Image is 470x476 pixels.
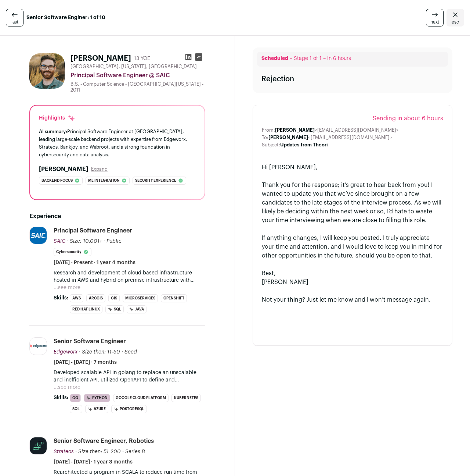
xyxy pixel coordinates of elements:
[127,305,147,313] li: Java
[426,9,444,26] a: next
[104,238,105,245] span: ·
[171,394,201,402] li: Kubernetes
[54,337,126,345] div: Senior Software Engineer
[54,239,65,244] span: SAIC
[262,234,443,260] div: If anything changes, I will keep you posted. I truly appreciate your time and attention, and I wo...
[29,212,205,221] h2: Experience
[261,74,294,84] div: Rejection
[268,135,392,141] dd: <[EMAIL_ADDRESS][DOMAIN_NAME]>
[54,369,205,384] p: Developed scalable API in golang to replace an unscalable and inefficient API, utilized OpenAPI t...
[262,135,268,141] dt: To:
[41,177,73,184] span: Backend focus
[262,295,443,304] div: Not your thing? Just let me know and I won’t message again.
[39,129,67,134] span: AI summary:
[262,269,443,278] div: Best,
[30,344,47,347] img: 79aed1209776fa4b525290609b861dffd368ce8f30a8730fe1967b2d29b9ca02.png
[54,449,74,454] span: Strateos
[84,394,110,402] li: Python
[75,449,121,454] span: · Size then: 51-200
[135,177,176,184] span: Security experience
[134,55,150,62] div: 13 YOE
[106,239,122,244] span: Public
[280,142,328,147] b: Updates from Theori
[446,9,464,26] a: Close
[39,165,88,174] h2: [PERSON_NAME]
[430,19,439,25] span: next
[29,53,65,89] img: 6f3d3439782299f59c4928d37674f7864b5449d1e3be20beefce751714a87c49.jpg
[70,71,205,80] div: Principal Software Engineer @ SAIC
[11,19,18,25] span: last
[327,56,351,61] span: In 6 hours
[54,227,132,235] div: Principal Software Engineer
[6,9,23,26] a: last
[111,405,147,413] li: PostgreSQL
[91,166,108,172] button: Expand
[124,349,137,355] span: Seed
[452,19,459,25] span: esc
[54,394,68,401] span: Skills:
[54,269,205,284] p: Research and development of cloud based infrastructure hosted in AWS and hybrid on premise infras...
[262,127,275,133] dt: From:
[54,248,91,256] li: Cybersecurity
[54,384,80,391] button: ...see more
[70,53,131,64] h1: [PERSON_NAME]
[54,437,154,445] div: Senior Software Engineer, Robotics
[108,294,120,302] li: GIS
[26,14,105,21] strong: Senior Software Enginer: 1 of 10
[261,56,288,61] span: Scheduled
[323,56,326,61] span: –
[79,349,120,355] span: · Size then: 11-50
[70,405,82,413] li: SQL
[105,305,124,313] li: SQL
[86,294,105,302] li: ArcGIS
[54,458,133,466] span: [DATE] - [DATE] · 1 year 3 months
[294,56,322,61] span: Stage 1 of 1
[122,448,124,455] span: ·
[39,114,75,122] div: Highlights
[113,394,169,402] li: Google Cloud Platform
[54,294,68,302] span: Skills:
[70,81,205,93] div: B.S. - Computer Science - [GEOGRAPHIC_DATA][US_STATE] - 2011
[54,359,117,366] span: [DATE] - [DATE] · 7 months
[123,294,158,302] li: Microservices
[122,348,123,356] span: ·
[39,128,196,159] div: Principal Software Engineer at [GEOGRAPHIC_DATA], leading large-scale backend projects with exper...
[70,394,81,402] li: Go
[54,259,135,266] span: [DATE] - Present · 1 year 4 months
[67,239,102,244] span: · Size: 10,001+
[161,294,187,302] li: OpenShift
[88,177,120,184] span: Ml integration
[275,127,399,133] dd: <[EMAIL_ADDRESS][DOMAIN_NAME]>
[275,128,315,132] b: [PERSON_NAME]
[268,135,308,140] b: [PERSON_NAME]
[373,114,443,123] span: Sending in about 6 hours
[70,294,83,302] li: AWS
[262,181,443,225] div: Thank you for the response; it’s great to hear back from you! I wanted to update you that we’ve s...
[262,163,443,172] div: Hi [PERSON_NAME],
[30,437,47,454] img: ca1c7c04ce33680db69bb90f2ce85010f5ca91f9d92d4575bd31c6d276944fb2.png
[290,56,292,61] span: –
[262,142,280,148] dt: Subject:
[30,227,47,244] img: 7956ce59d213045f021639057c8cf0eda422cc32e21d0f5b2508d11b468dd0d6.jpg
[262,278,443,287] div: [PERSON_NAME]
[54,349,77,355] span: Edgeworx
[85,405,108,413] li: Azure
[70,64,197,70] span: [GEOGRAPHIC_DATA], [US_STATE], [GEOGRAPHIC_DATA]
[125,449,145,454] span: Series B
[70,305,102,313] li: Red Hat Linux
[54,284,80,291] button: ...see more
